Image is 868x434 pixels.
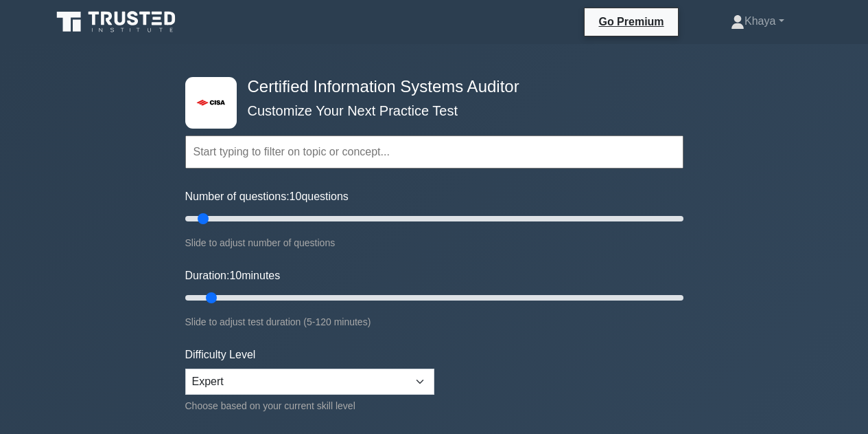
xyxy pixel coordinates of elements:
span: 10 [229,270,242,281]
div: Slide to adjust number of questions [185,235,683,251]
h4: Certified Information Systems Auditor [242,77,616,97]
span: 10 [290,191,302,202]
label: Difficulty Level [185,347,256,363]
input: Start typing to filter on topic or concept... [185,135,683,169]
a: Khaya [698,8,817,35]
a: Go Premium [590,13,672,30]
div: Choose based on your current skill level [185,398,434,414]
label: Number of questions: questions [185,188,349,205]
label: Duration: minutes [185,268,281,284]
div: Slide to adjust test duration (5-120 minutes) [185,314,683,330]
